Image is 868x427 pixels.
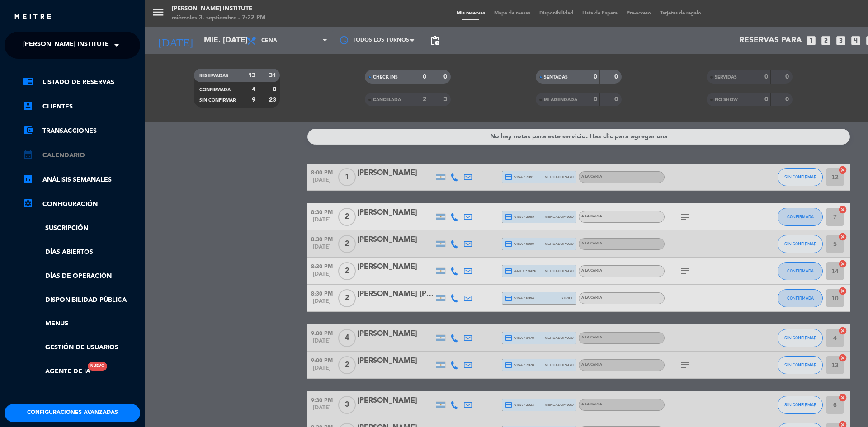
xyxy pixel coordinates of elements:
[88,362,107,371] div: Nuevo
[23,149,33,160] i: calendar_month
[23,36,109,55] span: [PERSON_NAME] Institute
[23,76,33,87] i: chrome_reader_mode
[14,14,52,20] img: MEITRE
[429,35,440,46] span: pending_actions
[23,199,140,210] a: Configuración
[23,198,33,209] i: settings_applications
[23,319,140,329] a: Menus
[23,247,140,258] a: Días abiertos
[23,174,33,184] i: assessment
[23,174,140,185] a: assessmentANÁLISIS SEMANALES
[23,223,140,234] a: Suscripción
[23,101,140,112] a: account_boxClientes
[23,126,140,136] a: account_balance_walletTransacciones
[23,271,140,282] a: Días de Operación
[23,100,33,111] i: account_box
[23,77,140,88] a: chrome_reader_modeListado de Reservas
[5,404,140,422] button: Configuraciones avanzadas
[23,125,33,136] i: account_balance_wallet
[23,343,140,353] a: Gestión de usuarios
[23,366,90,377] a: Agente de IANuevo
[23,295,140,305] a: Disponibilidad pública
[23,150,140,161] a: calendar_monthCalendario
